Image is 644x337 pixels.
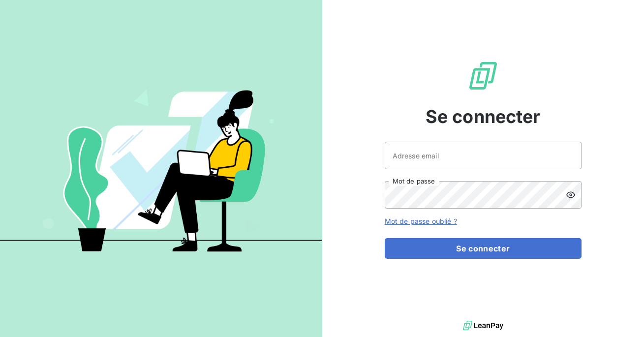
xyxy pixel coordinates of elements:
[385,217,457,225] a: Mot de passe oublié ?
[385,238,582,259] button: Se connecter
[463,318,503,333] img: logo
[467,60,499,92] img: Logo LeanPay
[385,142,582,169] input: placeholder
[426,103,541,130] span: Se connecter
